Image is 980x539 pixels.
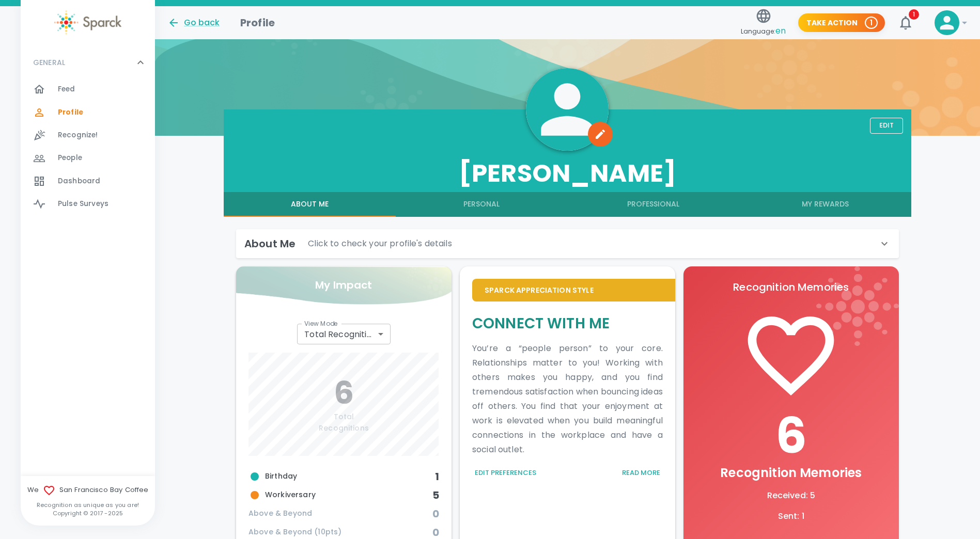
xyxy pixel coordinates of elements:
span: Pulse Surveys [58,199,108,209]
p: Recognition Memories [696,279,886,295]
p: Sparck Appreciation Style [485,285,663,295]
div: Total Recognitions [297,324,390,344]
h6: 5 [432,487,439,503]
button: Take Action 1 [798,13,885,33]
div: full width tabs [224,192,911,217]
a: Profile [21,101,155,124]
img: logo [816,266,899,346]
button: 1 [893,10,918,35]
img: Sparck logo [54,10,121,35]
p: Received : 5 [696,489,886,502]
span: en [775,25,786,37]
p: Click to check your profile's details [308,237,452,250]
h1: Profile [240,14,275,31]
button: Read More [619,465,663,481]
button: Professional [567,192,739,217]
p: GENERAL [33,57,65,68]
h6: 0 [432,505,439,522]
a: Recognize! [21,124,155,147]
span: Recognition Memories [720,464,862,481]
span: We San Francisco Bay Coffee [21,484,155,497]
span: People [58,153,82,163]
h3: [PERSON_NAME] [224,159,911,188]
a: People [21,147,155,169]
button: Personal [396,192,568,217]
button: Edit [870,118,903,134]
h6: 1 [435,468,439,485]
p: Sent : 1 [696,510,886,522]
span: 1 [909,9,919,20]
a: Sparck logo [21,10,155,35]
p: Recognition as unique as you are! [21,501,155,509]
h1: 6 [696,407,886,465]
div: About MeClick to check your profile's details [236,229,899,258]
button: Edit Preferences [472,465,539,481]
span: Recognize! [58,130,98,140]
p: Copyright © 2017 - 2025 [21,509,155,517]
span: Birthday [248,470,435,483]
button: About Me [224,192,396,217]
span: Language: [741,24,786,38]
p: 1 [870,18,873,28]
div: GENERAL [21,78,155,219]
span: Dashboard [58,176,100,186]
span: Workiversary [248,489,432,501]
div: GENERAL [21,47,155,78]
a: Feed [21,78,155,101]
button: Go back [167,17,220,29]
span: Above & Beyond [248,508,432,519]
span: Profile [58,107,83,118]
button: Language:en [737,5,790,41]
span: Feed [58,84,75,94]
label: View Mode [304,319,338,328]
p: You’re a “people person” to your core. Relationships matter to you! Working with others makes you... [472,341,663,457]
a: Dashboard [21,170,155,193]
p: My Impact [315,277,372,293]
button: My Rewards [739,192,911,217]
span: Above & Beyond (10pts) [248,527,432,538]
h6: About Me [244,235,295,252]
h5: Connect With Me [472,314,663,333]
a: Pulse Surveys [21,193,155,215]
